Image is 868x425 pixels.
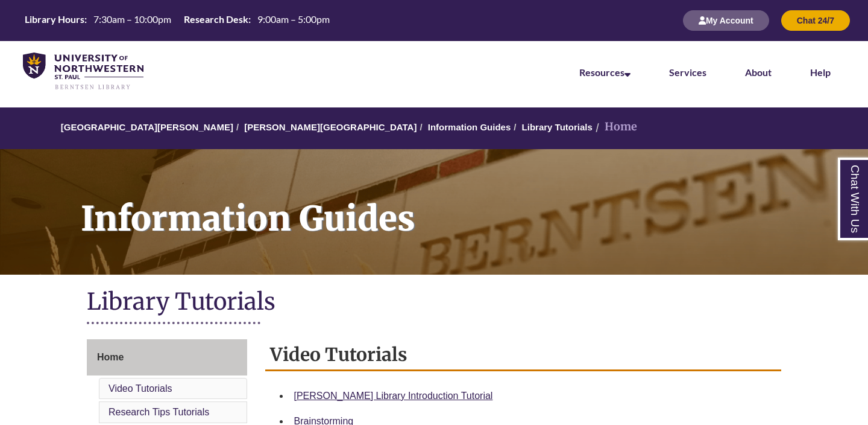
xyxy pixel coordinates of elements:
[108,407,209,417] a: Research Tips Tutorials
[428,122,511,132] a: Information Guides
[683,10,769,31] button: My Account
[745,66,772,78] a: About
[61,122,233,132] a: [GEOGRAPHIC_DATA][PERSON_NAME]
[97,352,124,362] span: Home
[20,13,335,29] a: Hours Today
[87,287,781,319] h1: Library Tutorials
[108,383,172,394] a: Video Tutorials
[781,15,850,25] a: Chat 24/7
[781,10,850,31] button: Chat 24/7
[257,13,330,25] span: 9:00am – 5:00pm
[522,122,593,132] a: Library Tutorials
[93,13,171,25] span: 7:30am – 10:00pm
[20,13,335,28] table: Hours Today
[810,66,831,78] a: Help
[683,15,769,25] a: My Account
[68,149,868,259] h1: Information Guides
[294,391,493,401] a: [PERSON_NAME] Library Introduction Tutorial
[579,66,631,78] a: Resources
[265,339,782,371] h2: Video Tutorials
[669,66,706,78] a: Services
[179,13,253,26] th: Research Desk:
[23,53,143,91] img: UNWSP Library Logo
[20,13,89,26] th: Library Hours:
[244,122,417,132] a: [PERSON_NAME][GEOGRAPHIC_DATA]
[87,339,247,375] a: Home
[593,118,637,136] li: Home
